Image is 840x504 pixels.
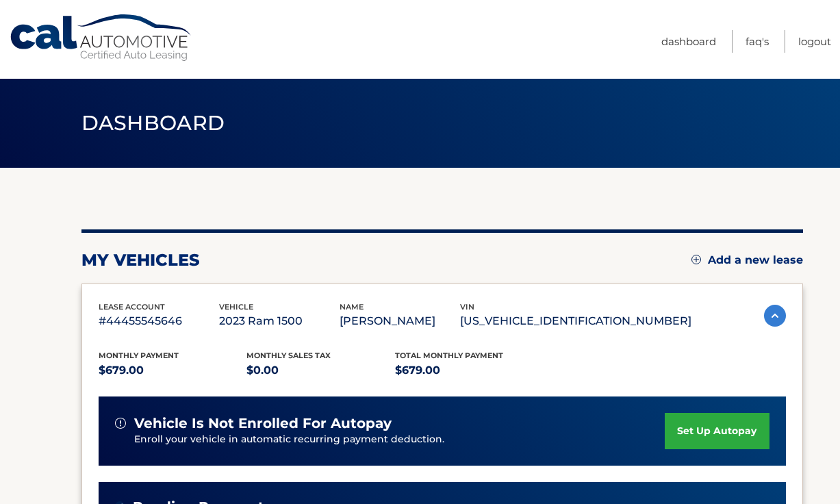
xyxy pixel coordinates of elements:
span: Monthly Payment [99,351,179,360]
span: Dashboard [81,110,225,136]
a: Dashboard [661,30,716,53]
span: Total Monthly Payment [395,351,503,360]
p: $679.00 [395,361,544,380]
img: alert-white.svg [115,418,126,429]
p: $0.00 [246,361,395,380]
span: lease account [99,302,165,312]
a: set up autopay [665,413,769,449]
a: Logout [798,30,831,53]
span: Monthly sales Tax [246,351,331,360]
img: add.svg [691,255,701,264]
span: vin [460,302,474,312]
img: accordion-active.svg [764,305,786,327]
span: vehicle [219,302,253,312]
p: [US_VEHICLE_IDENTIFICATION_NUMBER] [460,312,691,331]
a: FAQ's [746,30,769,53]
a: Cal Automotive [9,14,194,62]
p: #44455545646 [99,312,219,331]
a: Add a new lease [691,253,803,267]
span: name [340,302,364,312]
p: [PERSON_NAME] [340,312,460,331]
p: $679.00 [99,361,247,380]
span: vehicle is not enrolled for autopay [134,415,392,432]
h2: my vehicles [81,250,200,270]
p: 2023 Ram 1500 [219,312,340,331]
p: Enroll your vehicle in automatic recurring payment deduction. [134,432,665,447]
